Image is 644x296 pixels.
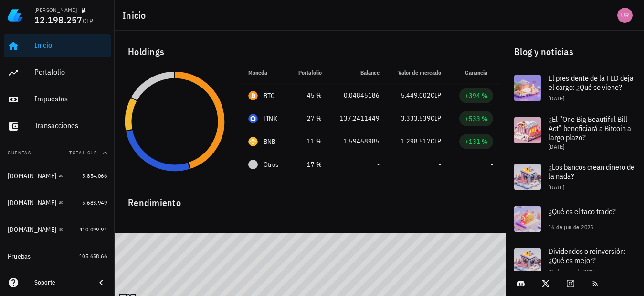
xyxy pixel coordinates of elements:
[34,13,83,26] span: 12.198.257
[34,6,77,14] div: [PERSON_NAME]
[120,36,501,67] div: Holdings
[549,114,631,142] span: ¿El “One Big Beautiful Bill Act” beneficiará a Bitcoin a largo plazo?
[549,162,634,181] span: ¿Los bancos crean dinero de la nada?
[8,172,56,180] div: [DOMAIN_NAME]
[387,61,449,84] th: Valor de mercado
[4,164,111,187] a: [DOMAIN_NAME] 5.854.066
[507,109,644,156] a: ¿El “One Big Beautiful Bill Act” beneficiará a Bitcoin a largo plazo? [DATE]
[4,245,111,268] a: Pruebas 105.658,66
[465,91,487,100] div: +394 %
[82,199,107,206] span: 5.683.949
[549,143,564,150] span: [DATE]
[507,240,644,282] a: Dividendos o reinversión: ¿Qué es mejor? 31 de may de 2025
[34,279,88,286] div: Soporte
[8,199,56,207] div: [DOMAIN_NAME]
[4,88,111,111] a: Impuestos
[465,69,493,76] span: Ganancia
[491,160,493,169] span: -
[507,67,644,109] a: El presidente de la FED deja el cargo: ¿Qué se viene? [DATE]
[549,207,616,216] span: ¿Qué es el taco trade?
[82,172,107,179] span: 5.854.066
[248,91,258,100] div: BTC-icon
[4,34,111,57] a: Inicio
[549,184,564,191] span: [DATE]
[288,61,329,84] th: Portafolio
[401,91,431,99] span: 5.449.002
[337,90,380,100] div: 0,04845186
[34,121,107,130] div: Transacciones
[34,94,107,103] div: Impuestos
[4,61,111,84] a: Portafolio
[439,160,441,169] span: -
[617,8,633,23] div: avatar
[337,113,380,123] div: 137,2411449
[264,160,278,170] span: Otros
[248,114,258,123] div: LINK-icon
[79,226,107,233] span: 410.099,94
[83,17,94,25] span: CLP
[549,246,626,265] span: Dividendos o reinversión: ¿Qué es mejor?
[337,136,380,146] div: 1,59468985
[296,136,322,146] div: 11 %
[69,150,97,156] span: Total CLP
[431,137,441,145] span: CLP
[507,36,644,67] div: Blog y noticias
[8,226,56,234] div: [DOMAIN_NAME]
[4,115,111,138] a: Transacciones
[4,142,111,164] button: CuentasTotal CLP
[465,137,487,146] div: +131 %
[549,223,593,230] span: 16 de jun de 2025
[296,90,322,100] div: 45 %
[377,160,380,169] span: -
[507,198,644,240] a: ¿Qué es el taco trade? 16 de jun de 2025
[8,8,23,23] img: LedgiFi
[34,41,107,50] div: Inicio
[120,187,501,210] div: Rendimiento
[241,61,288,84] th: Moneda
[507,156,644,198] a: ¿Los bancos crean dinero de la nada? [DATE]
[431,91,441,99] span: CLP
[264,137,276,146] div: BNB
[34,67,107,77] div: Portafolio
[549,73,633,92] span: El presidente de la FED deja el cargo: ¿Qué se viene?
[4,218,111,241] a: [DOMAIN_NAME] 410.099,94
[465,114,487,123] div: +533 %
[296,160,322,170] div: 17 %
[248,137,258,146] div: BNB-icon
[549,95,564,102] span: [DATE]
[264,91,275,100] div: BTC
[8,252,31,261] div: Pruebas
[79,252,107,260] span: 105.658,66
[401,114,431,122] span: 3.333.539
[4,268,111,291] button: Archivadas
[401,137,431,145] span: 1.298.517
[431,114,441,122] span: CLP
[264,114,277,123] div: LINK
[296,113,322,123] div: 27 %
[122,8,150,23] h1: Inicio
[329,61,387,84] th: Balance
[4,191,111,214] a: [DOMAIN_NAME] 5.683.949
